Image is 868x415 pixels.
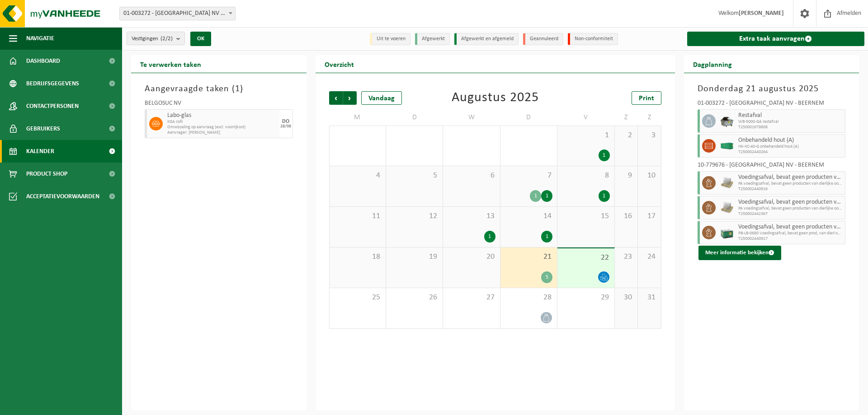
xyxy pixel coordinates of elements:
[26,50,60,72] span: Dashboard
[370,33,410,45] li: Uit te voeren
[619,131,633,140] span: 2
[120,7,235,20] span: 01-003272 - BELGOSUC NV - BEERNEM
[500,109,557,126] td: D
[541,190,552,202] div: 1
[619,211,633,221] span: 16
[119,7,236,20] span: 01-003272 - BELGOSUC NV - BEERNEM
[720,143,734,149] img: HK-XC-40-GN-00
[720,114,734,128] img: WB-5000-GAL-GY-01
[738,112,843,119] span: Restafval
[568,33,618,45] li: Non-conformiteit
[132,32,173,46] span: Vestigingen
[334,211,381,221] span: 11
[738,137,843,144] span: Onbehandeld hout (A)
[334,252,381,262] span: 18
[505,293,552,303] span: 28
[235,84,240,93] span: 1
[562,171,609,181] span: 8
[391,252,438,262] span: 19
[720,176,734,190] img: LP-PA-00000-WDN-11
[26,140,54,163] span: Kalender
[562,293,609,303] span: 29
[738,119,843,125] span: WB-5000-GA restafval
[448,171,495,181] span: 6
[642,171,656,181] span: 10
[541,231,552,242] div: 1
[684,55,741,73] h2: Dagplanning
[738,211,843,217] span: T250002442367
[167,125,277,130] span: Omwisseling op aanvraag (excl. voorrijkost)
[615,109,638,126] td: Z
[599,149,610,161] div: 1
[452,91,539,105] div: Augustus 2025
[642,252,656,262] span: 24
[738,236,843,242] span: T250002440917
[280,124,291,129] div: 28/08
[505,252,552,262] span: 21
[26,185,99,208] span: Acceptatievoorwaarden
[639,95,654,102] span: Print
[316,55,363,73] h2: Overzicht
[484,231,495,242] div: 1
[334,171,381,181] span: 4
[541,271,552,283] div: 5
[687,32,865,46] a: Extra taak aanvragen
[738,144,843,149] span: HK-XC-40-G onbehandeld hout (A)
[448,293,495,303] span: 27
[557,109,614,126] td: V
[739,10,784,17] strong: [PERSON_NAME]
[131,55,210,73] h2: Te verwerken taken
[167,119,277,125] span: KGA colli
[391,171,438,181] span: 5
[443,109,500,126] td: W
[523,33,563,45] li: Geannuleerd
[145,82,293,96] h3: Aangevraagde taken ( )
[619,252,633,262] span: 23
[738,206,843,211] span: PA voedingsafval, bevat geen producten van dierlijke oorspr,
[282,119,289,124] div: DO
[145,100,293,109] div: BELGOSUC NV
[160,36,173,42] count: (2/2)
[738,174,843,181] span: Voedingsafval, bevat geen producten van dierlijke oorsprong, gemengde verpakking (exclusief glas)
[562,211,609,221] span: 15
[505,211,552,221] span: 14
[738,149,843,155] span: T250002440264
[720,226,734,239] img: PB-LB-0680-HPE-GN-01
[638,109,661,126] td: Z
[329,109,386,126] td: M
[738,125,843,130] span: T250001679808
[167,112,277,119] span: Labo-glas
[738,181,843,187] span: PA voedingsafval, bevat geen producten van dierlijke oorspr,
[454,33,519,45] li: Afgewerkt en afgemeld
[505,171,552,181] span: 7
[26,117,60,140] span: Gebruikers
[415,33,450,45] li: Afgewerkt
[26,27,54,50] span: Navigatie
[26,95,79,117] span: Contactpersonen
[738,199,843,206] span: Voedingsafval, bevat geen producten van dierlijke oorsprong, gemengde verpakking (exclusief glas)
[698,82,846,96] h3: Donderdag 21 augustus 2025
[642,293,656,303] span: 31
[391,293,438,303] span: 26
[530,190,541,202] div: 1
[698,100,846,109] div: 01-003272 - [GEOGRAPHIC_DATA] NV - BEERNEM
[619,293,633,303] span: 30
[642,131,656,140] span: 3
[562,253,609,263] span: 22
[738,187,843,192] span: T250002440916
[329,91,343,105] span: Vorige
[391,211,438,221] span: 12
[361,91,402,105] div: Vandaag
[619,171,633,181] span: 9
[632,91,661,105] a: Print
[599,190,610,202] div: 1
[167,130,277,135] span: Aanvrager: [PERSON_NAME]
[334,293,381,303] span: 25
[190,32,211,46] button: OK
[562,131,609,140] span: 1
[720,201,734,214] img: LP-PA-00000-WDN-11
[698,162,846,171] div: 10-779676 - [GEOGRAPHIC_DATA] NV - BEERNEM
[448,252,495,262] span: 20
[698,246,781,260] button: Meer informatie bekijken
[738,224,843,231] span: Voedingsafval, bevat geen producten van dierlijke oorsprong, gemengde verpakking (exclusief glas)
